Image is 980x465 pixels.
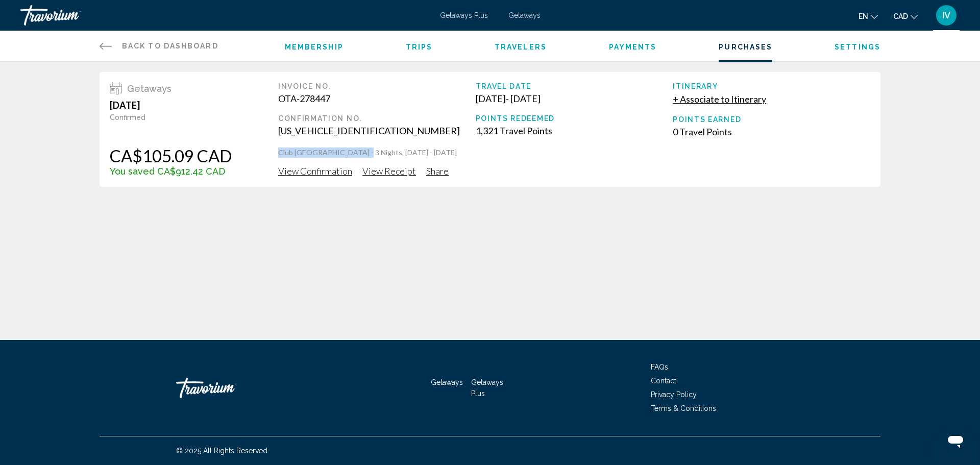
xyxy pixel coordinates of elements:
span: IV [942,10,950,20]
a: Getaways [431,378,463,386]
button: User Menu [933,5,960,26]
span: Back to Dashboard [122,42,218,50]
a: Travorium [176,373,278,403]
a: Settings [835,43,880,51]
div: Confirmation No. [278,114,476,123]
a: Travorium [20,5,430,26]
div: Confirmed [110,113,232,121]
div: Points Earned [673,115,870,124]
a: Travelers [495,43,547,51]
div: [DATE] - [DATE] [476,93,673,104]
button: Change currency [893,9,918,23]
span: + Associate to Itinerary [673,93,766,105]
div: 1,321 Travel Points [476,125,673,136]
button: Change language [859,9,878,23]
a: Contact [651,377,676,385]
span: Share [426,165,449,177]
div: CA$105.09 CAD [110,145,232,166]
div: Travel Date [476,82,673,90]
a: Back to Dashboard [100,31,218,61]
button: + Associate to Itinerary [673,93,766,105]
a: Trips [406,43,433,51]
a: Purchases [719,43,772,51]
div: Points Redeemed [476,114,673,123]
div: 0 Travel Points [673,126,870,137]
span: View Confirmation [278,165,352,177]
span: CAD [893,12,908,20]
span: © 2025 All Rights Reserved. [176,447,269,455]
div: [US_VEHICLE_IDENTIFICATION_NUMBER] [278,125,476,136]
div: Invoice No. [278,82,476,90]
div: OTA-278447 [278,93,476,104]
iframe: Button to launch messaging window [939,424,972,457]
a: Terms & Conditions [651,404,716,412]
div: You saved CA$912.42 CAD [110,166,232,177]
a: Getaways Plus [471,378,503,398]
a: Getaways [508,11,541,19]
div: [DATE] [110,100,232,111]
a: Membership [285,43,344,51]
a: Privacy Policy [651,390,697,399]
a: FAQs [651,363,668,371]
a: Payments [609,43,657,51]
a: Getaways Plus [440,11,488,19]
span: Getaways [127,83,171,94]
div: Itinerary [673,82,870,90]
p: Club [GEOGRAPHIC_DATA] - 3 Nights, [DATE] - [DATE] [278,148,870,158]
span: View Receipt [362,165,416,177]
span: en [859,12,868,20]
